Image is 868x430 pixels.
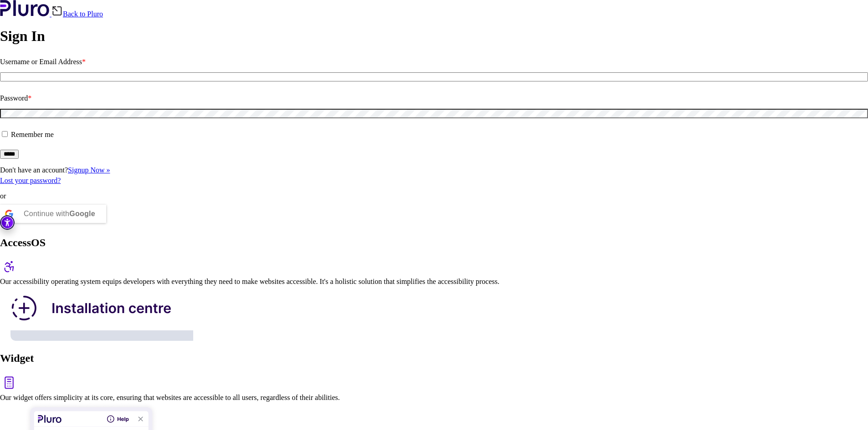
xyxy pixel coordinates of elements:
[24,205,95,223] div: Continue with
[51,10,103,18] a: Back to Pluro
[69,210,95,218] b: Google
[68,166,110,174] a: Signup Now »
[51,5,63,16] img: Back icon
[2,131,8,137] input: Remember me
